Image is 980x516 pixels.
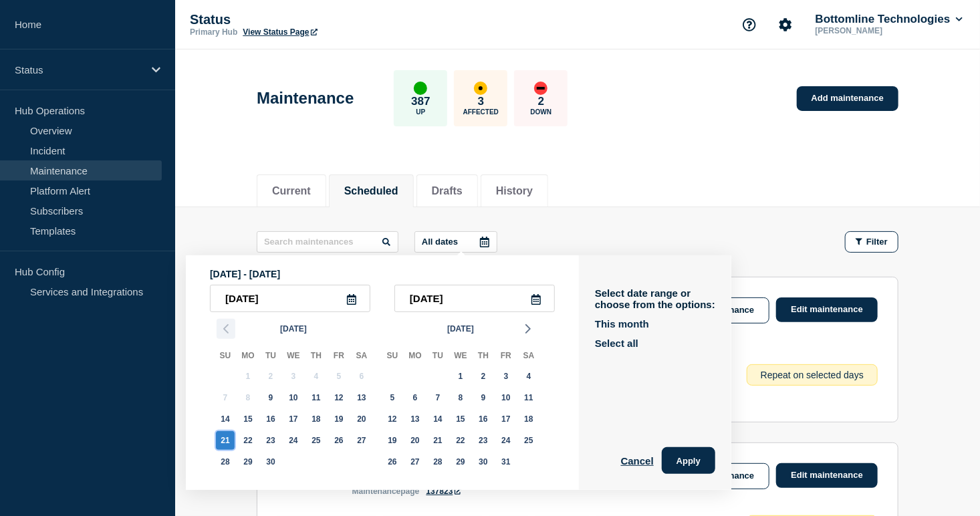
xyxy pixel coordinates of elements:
[280,319,307,339] span: [DATE]
[451,431,470,450] div: Wednesday, Oct 22, 2025
[442,319,479,339] button: [DATE]
[261,367,280,386] div: Tuesday, Sep 2, 2025
[416,108,425,116] p: Up
[307,431,326,450] div: Thursday, Sep 25, 2025
[284,410,303,428] div: Wednesday, Sep 17, 2025
[261,388,280,407] div: Tuesday, Sep 9, 2025
[216,431,235,450] div: Sunday, Sep 21, 2025
[428,453,447,471] div: Tuesday, Oct 28, 2025
[776,463,878,488] a: Edit maintenance
[474,453,493,471] div: Thursday, Oct 30, 2025
[595,338,638,349] button: Select all
[447,319,474,339] span: [DATE]
[406,388,424,407] div: Monday, Oct 6, 2025
[621,447,654,474] button: Cancel
[866,237,888,247] span: Filter
[305,348,328,366] div: Th
[394,285,555,312] input: YYYY-MM-DD
[451,410,470,428] div: Wednesday, Oct 15, 2025
[426,348,449,366] div: Tu
[813,26,952,35] p: [PERSON_NAME]
[307,410,326,428] div: Thursday, Sep 18, 2025
[216,453,235,471] div: Sunday, Sep 28, 2025
[495,348,517,366] div: Fr
[519,367,538,386] div: Saturday, Oct 4, 2025
[406,431,424,450] div: Monday, Oct 20, 2025
[190,27,237,37] p: Primary Hub
[406,453,424,471] div: Monday, Oct 27, 2025
[330,410,348,428] div: Friday, Sep 19, 2025
[474,82,487,95] div: affected
[531,108,552,116] p: Down
[239,367,257,386] div: Monday, Sep 1, 2025
[472,348,495,366] div: Th
[534,82,547,95] div: down
[330,367,348,386] div: Friday, Sep 5, 2025
[845,231,898,253] button: Filter
[383,431,402,450] div: Sunday, Oct 19, 2025
[239,410,257,428] div: Monday, Sep 15, 2025
[352,410,371,428] div: Saturday, Sep 20, 2025
[330,431,348,450] div: Friday, Sep 26, 2025
[257,89,354,108] h1: Maintenance
[284,367,303,386] div: Wednesday, Sep 3, 2025
[350,348,373,366] div: Sa
[497,431,515,450] div: Friday, Oct 24, 2025
[595,318,649,330] button: This month
[352,487,401,496] span: maintenance
[261,453,280,471] div: Tuesday, Sep 30, 2025
[216,388,235,407] div: Sunday, Sep 7, 2025
[519,388,538,407] div: Saturday, Oct 11, 2025
[422,237,458,247] p: All dates
[272,185,311,197] button: Current
[474,431,493,450] div: Thursday, Oct 23, 2025
[216,410,235,428] div: Sunday, Sep 14, 2025
[463,108,499,116] p: Affected
[239,453,257,471] div: Monday, Sep 29, 2025
[239,388,257,407] div: Monday, Sep 8, 2025
[404,348,426,366] div: Mo
[451,367,470,386] div: Wednesday, Oct 1, 2025
[352,487,420,496] p: page
[414,231,497,253] button: All dates
[406,410,424,428] div: Monday, Oct 13, 2025
[210,285,370,312] input: YYYY-MM-DD
[474,367,493,386] div: Thursday, Oct 2, 2025
[519,431,538,450] div: Saturday, Oct 25, 2025
[474,388,493,407] div: Thursday, Oct 9, 2025
[15,64,143,76] p: Status
[426,487,461,496] a: 137823
[284,388,303,407] div: Wednesday, Sep 10, 2025
[771,11,800,39] button: Account settings
[330,388,348,407] div: Friday, Sep 12, 2025
[284,431,303,450] div: Wednesday, Sep 24, 2025
[411,95,430,108] p: 387
[259,348,282,366] div: Tu
[497,367,515,386] div: Friday, Oct 3, 2025
[496,185,533,197] button: History
[257,231,398,253] input: Search maintenances
[776,297,878,322] a: Edit maintenance
[747,364,878,386] div: Repeat on selected days
[414,82,427,95] div: up
[432,185,463,197] button: Drafts
[275,319,312,339] button: [DATE]
[261,431,280,450] div: Tuesday, Sep 23, 2025
[383,410,402,428] div: Sunday, Oct 12, 2025
[328,348,350,366] div: Fr
[538,95,544,108] p: 2
[735,11,763,39] button: Support
[261,410,280,428] div: Tuesday, Sep 16, 2025
[497,388,515,407] div: Friday, Oct 10, 2025
[517,348,540,366] div: Sa
[383,453,402,471] div: Sunday, Oct 26, 2025
[210,269,555,279] p: [DATE] - [DATE]
[237,348,259,366] div: Mo
[381,348,404,366] div: Su
[383,388,402,407] div: Sunday, Oct 5, 2025
[307,367,326,386] div: Thursday, Sep 4, 2025
[497,410,515,428] div: Friday, Oct 17, 2025
[428,410,447,428] div: Tuesday, Oct 14, 2025
[428,431,447,450] div: Tuesday, Oct 21, 2025
[595,287,715,310] p: Select date range or choose from the options:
